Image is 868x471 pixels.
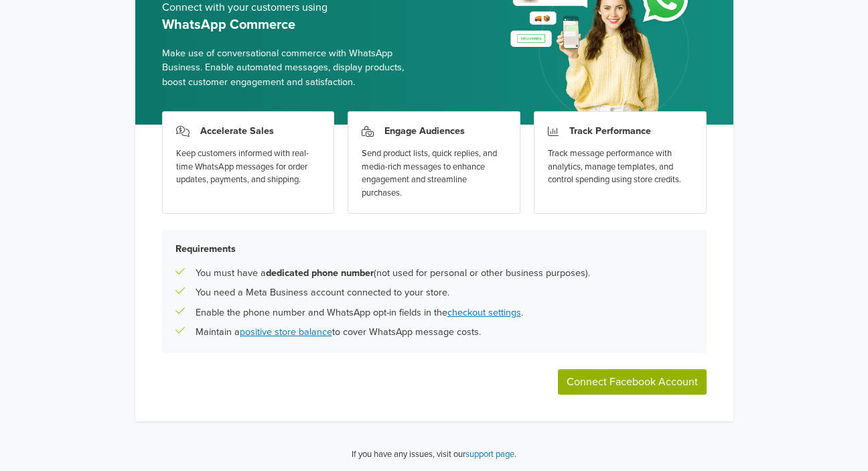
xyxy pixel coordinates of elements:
[384,125,465,137] h3: Engage Audiences
[196,285,449,300] p: You need a Meta Business account connected to your store.
[352,448,516,462] p: If you have any issues, visit our .
[176,147,321,187] div: Keep customers informed with real-time WhatsApp messages for order updates, payments, and shipping.
[162,1,424,14] h5: Connect with your customers using
[162,17,424,33] h5: WhatsApp Commerce
[196,325,481,340] p: Maintain a to cover WhatsApp message costs.
[175,243,693,255] h5: Requirements
[200,125,274,137] h3: Accelerate Sales
[447,307,521,318] a: checkout settings
[196,306,523,320] p: Enable the phone number and WhatsApp opt-in fields in the .
[558,369,707,395] button: Connect Facebook Account
[266,267,374,279] b: dedicated phone number
[548,147,693,187] div: Track message performance with analytics, manage templates, and control spending using store cred...
[569,125,651,137] h3: Track Performance
[465,449,514,460] a: support page
[240,326,332,338] a: positive store balance
[162,46,424,90] span: Make use of conversational commerce with WhatsApp Business. Enable automated messages, display pr...
[362,147,506,200] div: Send product lists, quick replies, and media-rich messages to enhance engagement and streamline p...
[196,266,590,281] p: You must have a (not used for personal or other business purposes).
